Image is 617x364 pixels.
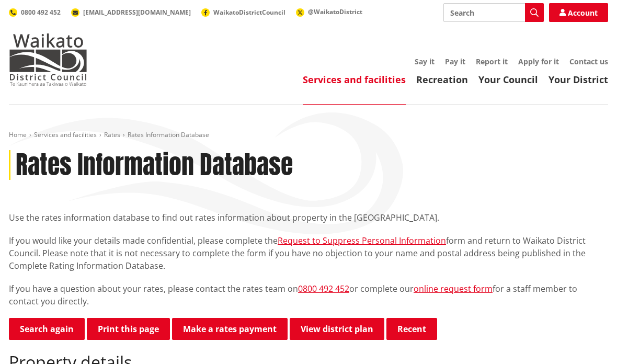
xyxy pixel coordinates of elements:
span: WaikatoDistrictCouncil [213,8,285,17]
a: Home [9,130,27,139]
a: View district plan [290,318,384,340]
a: Request to Suppress Personal Information [278,235,446,246]
a: Recreation [416,73,468,86]
span: 0800 492 452 [21,8,61,17]
button: Recent [386,318,437,340]
span: Rates Information Database [128,130,209,139]
img: Waikato District Council - Te Kaunihera aa Takiwaa o Waikato [9,33,87,86]
a: Apply for it [518,56,559,66]
h1: Rates Information Database [16,150,293,180]
a: Your Council [478,73,538,86]
nav: breadcrumb [9,131,608,140]
a: Rates [104,130,120,139]
a: online request form [414,283,493,294]
a: @WaikatoDistrict [296,7,362,16]
a: Services and facilities [34,130,97,139]
p: If you have a question about your rates, please contact the rates team on or complete our for a s... [9,282,608,308]
span: [EMAIL_ADDRESS][DOMAIN_NAME] [83,8,191,17]
button: Print this page [87,318,170,340]
a: Your District [549,73,608,86]
span: @WaikatoDistrict [308,7,362,16]
a: Report it [476,56,508,66]
a: Contact us [569,56,608,66]
a: 0800 492 452 [298,283,349,294]
a: WaikatoDistrictCouncil [201,8,285,17]
a: Account [549,3,608,22]
a: Pay it [445,56,465,66]
p: Use the rates information database to find out rates information about property in the [GEOGRAPHI... [9,211,608,224]
a: Search again [9,318,85,340]
a: Say it [415,56,435,66]
input: Search input [443,3,544,22]
a: [EMAIL_ADDRESS][DOMAIN_NAME] [71,8,191,17]
a: 0800 492 452 [9,8,61,17]
a: Services and facilities [303,73,406,86]
a: Make a rates payment [172,318,288,340]
p: If you would like your details made confidential, please complete the form and return to Waikato ... [9,234,608,272]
